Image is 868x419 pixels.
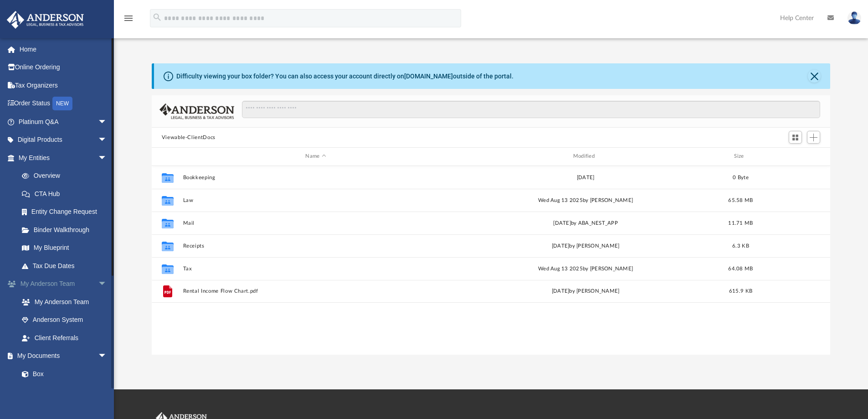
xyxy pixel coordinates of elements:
a: My Entitiesarrow_drop_down [6,149,121,167]
img: User Pic [847,11,861,25]
div: id [156,152,179,160]
div: [DATE] by ABA_NEST_APP [452,219,718,227]
a: Tax Organizers [6,76,121,94]
button: Receipts [183,243,448,249]
img: Anderson Advisors Platinum Portal [4,11,87,29]
span: 615.9 KB [729,289,752,294]
button: Law [183,197,448,203]
div: [DATE] by [PERSON_NAME] [452,287,718,295]
a: Order StatusNEW [6,94,121,113]
span: 65.58 MB [728,197,753,202]
span: 6.3 KB [732,243,749,248]
button: Switch to Grid View [789,131,802,144]
button: Viewable-ClientDocs [162,134,216,142]
div: Wed Aug 13 2025 by [PERSON_NAME] [452,196,718,204]
a: Digital Productsarrow_drop_down [6,131,121,149]
div: Difficulty viewing your box folder? You can also access your account directly on outside of the p... [176,72,514,81]
i: search [152,12,162,22]
div: id [763,152,827,160]
a: Online Ordering [6,58,121,77]
a: My Anderson Team [13,293,116,311]
a: Entity Change Request [13,203,121,221]
button: Add [807,131,821,144]
input: Search files and folders [242,101,820,118]
a: My Blueprint [13,239,116,257]
a: CTA Hub [13,185,121,203]
a: Box [13,365,112,383]
a: My Documentsarrow_drop_down [6,347,116,365]
span: 11.71 MB [728,220,753,225]
button: Tax [183,266,448,272]
i: menu [123,13,134,24]
a: Meeting Minutes [13,383,116,401]
span: arrow_drop_down [98,149,116,167]
div: Name [182,152,448,160]
span: 0 Byte [733,175,749,180]
div: NEW [52,97,72,110]
a: Anderson System [13,311,121,329]
span: arrow_drop_down [98,131,116,150]
a: menu [123,17,134,24]
div: [DATE] [452,173,718,181]
a: Client Referrals [13,329,121,347]
a: Tax Due Dates [13,257,121,275]
a: My Anderson Teamarrow_drop_down [6,275,121,293]
div: grid [152,166,831,355]
div: Modified [452,152,719,160]
a: Overview [13,167,121,185]
div: Size [722,152,759,160]
button: Bookkeeping [183,175,448,181]
span: 64.08 MB [728,266,753,271]
div: Wed Aug 13 2025 by [PERSON_NAME] [452,264,718,273]
button: Close [808,70,821,83]
a: Home [6,40,121,58]
a: [DOMAIN_NAME] [404,72,453,80]
button: Rental Income Flow Chart.pdf [183,288,448,294]
div: [DATE] by [PERSON_NAME] [452,242,718,250]
span: arrow_drop_down [98,113,116,131]
button: Mail [183,220,448,226]
span: arrow_drop_down [98,347,116,366]
a: Binder Walkthrough [13,221,121,239]
span: arrow_drop_down [98,275,116,294]
a: Platinum Q&Aarrow_drop_down [6,113,121,131]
